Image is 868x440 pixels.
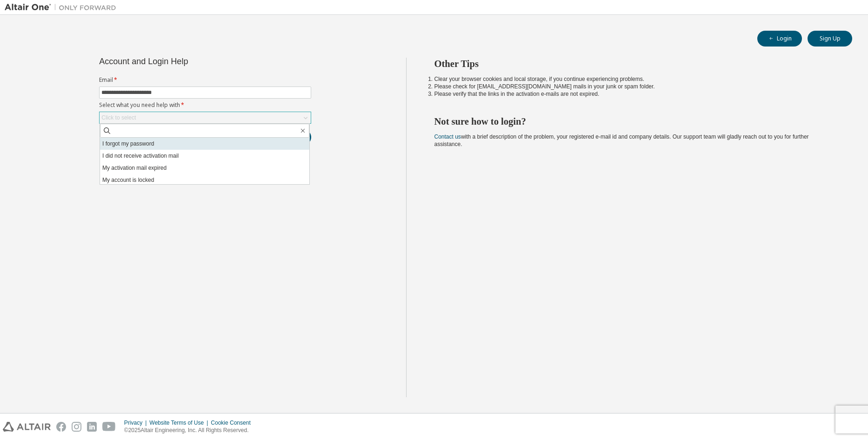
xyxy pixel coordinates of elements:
[434,90,836,98] li: Please verify that the links in the activation e-mails are not expired.
[434,115,836,127] h2: Not sure how to login?
[100,112,311,123] div: Click to select
[99,101,311,109] label: Select what you need help with
[124,419,149,427] div: Privacy
[99,76,311,84] label: Email
[56,422,66,432] img: facebook.svg
[808,31,852,47] button: Sign Up
[757,31,802,47] button: Login
[434,133,461,140] a: Contact us
[434,58,836,70] h2: Other Tips
[3,422,51,432] img: altair_logo.svg
[100,138,309,150] li: I forgot my password
[99,58,269,65] div: Account and Login Help
[102,422,116,432] img: youtube.svg
[434,75,836,83] li: Clear your browser cookies and local storage, if you continue experiencing problems.
[124,427,256,434] p: © 2025 Altair Engineering, Inc. All Rights Reserved.
[72,422,81,432] img: instagram.svg
[211,419,256,427] div: Cookie Consent
[5,3,121,12] img: Altair One
[434,83,836,90] li: Please check for [EMAIL_ADDRESS][DOMAIN_NAME] mails in your junk or spam folder.
[87,422,97,432] img: linkedin.svg
[101,114,136,121] div: Click to select
[149,419,211,427] div: Website Terms of Use
[434,133,809,147] span: with a brief description of the problem, your registered e-mail id and company details. Our suppo...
